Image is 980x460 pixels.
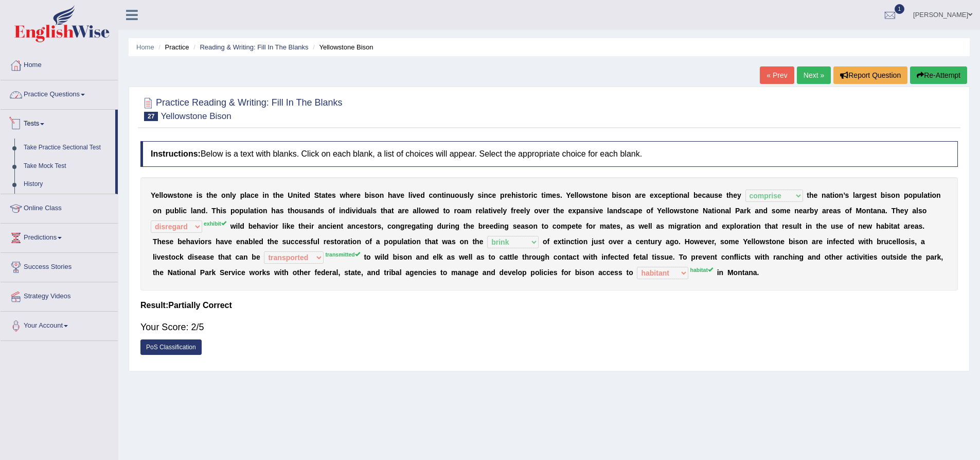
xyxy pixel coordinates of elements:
[396,191,400,199] b: v
[866,191,870,199] b: e
[184,191,189,199] b: n
[239,207,244,215] b: p
[200,43,308,51] a: Reading & Writing: Fill In The Blanks
[839,191,844,199] b: n
[197,207,202,215] b: n
[684,191,688,199] b: a
[604,191,608,199] b: e
[1,51,118,77] a: Home
[358,207,363,215] b: d
[220,207,222,215] b: i
[408,191,411,199] b: l
[618,191,622,199] b: s
[163,191,168,199] b: o
[362,207,367,215] b: u
[658,191,662,199] b: c
[201,207,206,215] b: d
[887,191,891,199] b: s
[446,207,450,215] b: o
[928,191,930,199] b: t
[475,207,478,215] b: r
[483,207,485,215] b: l
[457,207,461,215] b: o
[468,191,470,199] b: l
[870,191,875,199] b: s
[921,191,923,199] b: l
[161,191,163,199] b: l
[673,191,675,199] b: i
[417,207,419,215] b: l
[230,191,232,199] b: l
[465,207,471,215] b: m
[314,191,319,199] b: S
[140,95,343,121] h2: Practice Reading & Writing: Fill In The Blanks
[491,207,493,215] b: i
[332,207,335,215] b: f
[280,191,284,199] b: e
[477,191,482,199] b: s
[470,191,474,199] b: y
[251,191,255,199] b: c
[584,207,589,215] b: n
[293,191,297,199] b: n
[702,191,706,199] b: c
[19,139,115,157] a: Take Practice Sectional Test
[572,207,576,215] b: x
[310,42,373,52] li: Yellowstone Bison
[179,207,181,215] b: l
[144,112,158,121] span: 27
[822,191,826,199] b: n
[319,191,322,199] b: t
[674,191,679,199] b: o
[484,191,488,199] b: n
[372,207,377,215] b: s
[698,191,702,199] b: e
[670,191,673,199] b: t
[411,191,413,199] b: i
[263,207,268,215] b: n
[320,207,324,215] b: s
[19,175,115,194] a: History
[814,191,818,199] b: e
[181,207,183,215] b: i
[581,207,585,215] b: a
[733,191,737,199] b: e
[151,149,201,158] b: Instructions:
[554,207,556,215] b: t
[199,191,203,199] b: s
[402,207,404,215] b: r
[576,207,581,215] b: p
[1,312,118,337] a: Your Account
[520,207,524,215] b: e
[299,207,304,215] b: u
[206,191,209,199] b: t
[226,191,230,199] b: n
[19,157,115,176] a: Take Mock Test
[595,191,599,199] b: o
[183,207,187,215] b: c
[566,191,571,199] b: Y
[273,191,276,199] b: t
[546,207,549,215] b: r
[923,191,928,199] b: a
[371,191,375,199] b: s
[188,191,192,199] b: e
[299,191,302,199] b: t
[560,191,562,199] b: .
[571,191,575,199] b: e
[425,207,431,215] b: w
[140,141,958,167] h4: Below is a text with blanks. Click on each blank, a list of choices will appear. Select the appro...
[311,207,316,215] b: n
[350,191,354,199] b: e
[444,191,446,199] b: i
[556,207,560,215] b: h
[908,191,913,199] b: o
[627,191,631,199] b: n
[375,191,380,199] b: o
[760,66,794,84] a: « Prev
[843,191,845,199] b: ’
[288,191,293,199] b: U
[513,207,516,215] b: r
[446,191,451,199] b: n
[1,282,118,308] a: Strategy Videos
